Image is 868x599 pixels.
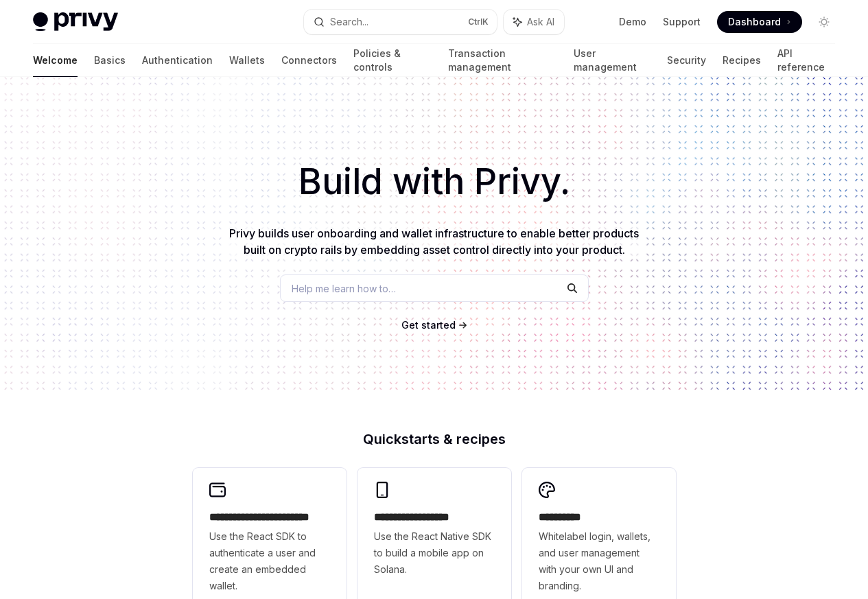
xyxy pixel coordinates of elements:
a: Authentication [142,44,213,77]
span: Dashboard [728,15,781,29]
a: Basics [94,44,126,77]
a: Support [663,15,701,29]
img: light logo [33,12,118,32]
span: Ask AI [527,15,554,29]
h2: Quickstarts & recipes [193,432,676,446]
h1: Build with Privy. [22,155,846,209]
a: Demo [619,15,646,29]
a: Transaction management [448,44,556,77]
button: Toggle dark mode [813,11,835,33]
span: Help me learn how to… [292,281,396,296]
a: Policies & controls [353,44,432,77]
button: Search...CtrlK [304,10,497,34]
a: Dashboard [717,11,802,33]
button: Ask AI [504,10,564,34]
span: Get started [401,319,456,331]
span: Use the React Native SDK to build a mobile app on Solana. [374,528,495,578]
a: Connectors [281,44,337,77]
a: Welcome [33,44,78,77]
span: Whitelabel login, wallets, and user management with your own UI and branding. [539,528,659,594]
a: User management [574,44,651,77]
span: Privy builds user onboarding and wallet infrastructure to enable better products built on crypto ... [229,226,639,257]
a: API reference [777,44,835,77]
a: Get started [401,318,456,332]
a: Wallets [229,44,265,77]
span: Use the React SDK to authenticate a user and create an embedded wallet. [209,528,330,594]
a: Recipes [723,44,761,77]
span: Ctrl K [468,16,489,27]
div: Search... [330,14,368,30]
a: Security [667,44,706,77]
